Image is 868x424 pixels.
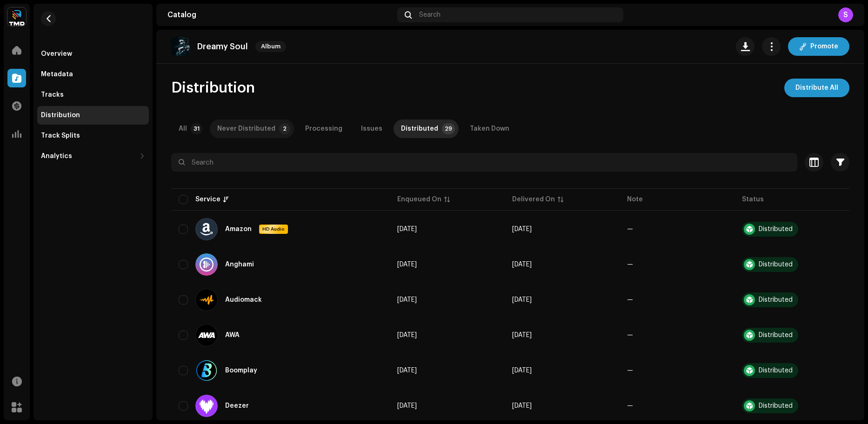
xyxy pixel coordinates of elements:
div: Distributed [759,297,793,303]
p-badge: 31 [191,123,202,134]
re-a-table-badge: — [627,367,633,374]
re-m-nav-item: Metadata [37,65,149,84]
div: AWA [225,332,240,338]
div: All [179,119,187,138]
re-a-table-badge: — [627,226,633,232]
input: Search [171,153,797,172]
div: S [838,7,853,22]
p: Dreamy Soul [197,42,248,52]
p-badge: 2 [279,123,290,134]
div: Anghami [225,261,254,268]
re-m-nav-item: Distribution [37,106,149,125]
div: Distributed [401,119,438,138]
re-a-table-badge: — [627,403,633,409]
img: 622bc8f8-b98b-49b5-8c6c-3a84fb01c0a0 [7,7,26,26]
re-m-nav-item: Tracks [37,86,149,104]
div: Service [195,195,220,204]
div: Processing [305,119,342,138]
div: Track Splits [41,132,80,139]
span: Jul 24, 2025 [397,297,417,303]
div: Distributed [759,367,793,374]
div: Amazon [225,226,252,232]
div: Deezer [225,403,249,409]
span: Jul 24, 2025 [397,226,417,232]
div: Audiomack [225,297,262,303]
div: Never Distributed [217,119,275,138]
span: Promote [810,37,838,56]
span: Jul 24, 2025 [512,332,532,338]
span: Jul 24, 2025 [512,403,532,409]
div: Distributed [759,403,793,409]
span: Distribute All [795,79,838,97]
div: Distributed [759,332,793,338]
span: Album [255,41,286,52]
span: Distribution [171,79,255,97]
div: Issues [361,119,382,138]
button: Distribute All [784,79,849,97]
div: Catalog [167,11,394,19]
div: Distributed [759,261,793,268]
span: Jul 24, 2025 [397,332,417,338]
span: Jul 24, 2025 [512,367,532,374]
div: Analytics [41,152,72,160]
div: Boomplay [225,367,257,374]
div: Delivered On [512,195,555,204]
re-a-table-badge: — [627,261,633,268]
re-m-nav-dropdown: Analytics [37,147,149,166]
re-m-nav-item: Track Splits [37,126,149,145]
span: Jul 24, 2025 [397,367,417,374]
span: HD Audio [260,226,287,232]
div: Distributed [759,226,793,232]
div: Distribution [41,112,80,119]
div: Tracks [41,91,64,99]
div: Metadata [41,71,73,78]
p-badge: 29 [442,123,455,134]
div: Taken Down [470,119,509,138]
span: Jul 24, 2025 [397,403,417,409]
div: Overview [41,50,72,58]
span: Jul 24, 2025 [512,297,532,303]
span: Search [419,11,441,19]
re-m-nav-item: Overview [37,45,149,63]
div: Enqueued On [397,195,441,204]
span: Jul 24, 2025 [512,226,532,232]
span: Jul 24, 2025 [512,261,532,268]
img: 6ef0dc15-9f0c-4db3-b4d3-3aeecc115d3b [171,37,190,56]
re-a-table-badge: — [627,332,633,338]
button: Promote [788,37,849,56]
re-a-table-badge: — [627,297,633,303]
span: Jul 24, 2025 [397,261,417,268]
